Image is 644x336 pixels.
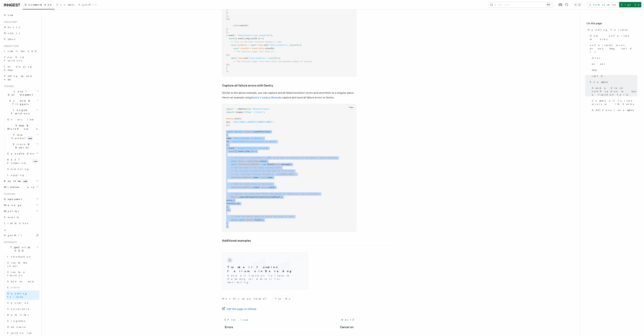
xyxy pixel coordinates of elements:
span: Documentation [25,3,52,6]
span: TypeScript SDK [3,246,36,252]
span: // Capture the error with Sentry and append any additional tags or metadata: [231,193,320,195]
span: const [231,160,237,162]
span: import [226,108,233,110]
span: , [227,28,229,30]
span: .storeId; [264,47,274,50]
span: Limitations [4,222,28,225]
span: from [246,108,251,110]
span: ({ event [234,150,244,152]
span: Concurrency [7,308,29,310]
span: .run [243,57,247,59]
span: // Set the name in the newly created event: [231,166,281,169]
span: step [238,57,243,59]
span: = [259,186,260,188]
span: } [226,11,227,14]
a: How onFailure works [588,33,637,42]
span: = [249,44,250,46]
a: Additional examples [591,107,637,113]
span: { [279,57,280,59]
a: Debounce [6,324,39,330]
span: , [273,121,274,123]
span: return [233,24,240,27]
span: } [226,31,227,33]
span: // The error is serialized as JSON, so we must re-construct it for Sentry's error handling: [231,157,338,159]
button: Cancellation [6,151,39,157]
span: ( [273,163,274,165]
span: Python [4,38,16,40]
span: Sentry [226,117,233,120]
span: "[URL][EMAIL_ADDRESS][DOMAIN_NAME]" [232,121,273,123]
button: Steps & Workflows [6,122,39,132]
span: "send-failed-function-errors-to-sentry" [231,140,277,143]
span: Errors [7,286,19,289]
span: = [260,163,261,165]
span: = [245,160,246,162]
a: Create a function [6,269,39,278]
span: AgentKit [78,3,96,6]
span: , [250,37,251,40]
span: , [227,11,229,14]
span: Singleton [7,320,26,322]
span: .name [252,176,258,179]
a: Send a Slack notification when a function fails [591,85,637,98]
span: => [260,37,263,40]
span: "inngest/function.failed" [237,147,266,149]
span: import [226,111,233,113]
span: ({ event [234,37,244,40]
span: Quick start [3,21,17,23]
span: Sentry [231,196,238,198]
span: .stack [252,186,259,188]
span: .flush [253,219,260,221]
span: { [300,44,301,46]
span: "Send failures to Sentry" [233,137,263,139]
span: Cancellation [6,152,35,155]
button: Events & Triggers [3,98,39,107]
a: Errors [6,284,39,290]
span: .message); [280,163,292,165]
span: } [226,67,227,69]
span: Handling Failures [588,28,628,31]
button: Middleware [3,184,39,190]
a: Edit this page on GitHub [222,307,256,311]
span: Introduction [7,255,31,258]
a: AgentKit [76,1,98,9]
span: Steps & Workflows [6,124,37,131]
span: Sentry [246,219,253,221]
span: name [226,137,231,139]
span: Debounce [7,326,26,328]
span: ); [226,70,229,72]
span: step [592,68,597,72]
span: = [258,176,259,179]
span: Error [267,163,273,165]
span: ] [226,15,227,17]
span: Setting up your app [4,75,33,81]
span: Home [4,13,13,17]
span: ( [247,57,249,59]
button: Search...⌘K [489,2,553,7]
span: , [244,150,245,152]
span: }); [226,63,230,66]
a: runId [591,73,637,79]
span: new [263,163,266,165]
span: } [226,222,227,224]
span: } [226,8,227,10]
a: Leveraging Steps [3,64,39,73]
span: , [239,202,240,205]
span: async [290,44,296,46]
a: Previous [222,317,250,323]
span: , [227,31,229,33]
span: reconstructedEvent [231,176,252,179]
span: : [234,147,236,149]
span: .error; [259,160,267,162]
a: onFailure({ error, event, step, runId }) [588,42,637,55]
span: .captureException [238,196,258,198]
span: Examples [57,3,74,6]
a: Capture all failure errors with Sentry [591,98,637,107]
span: id [226,140,229,143]
div: Inngest Functions [3,116,39,178]
a: Capture all failure errors with Sentry [222,83,273,88]
span: References [3,241,17,244]
span: Handling failures [7,292,27,298]
span: Examples [590,80,608,84]
span: Versioning [7,168,29,170]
